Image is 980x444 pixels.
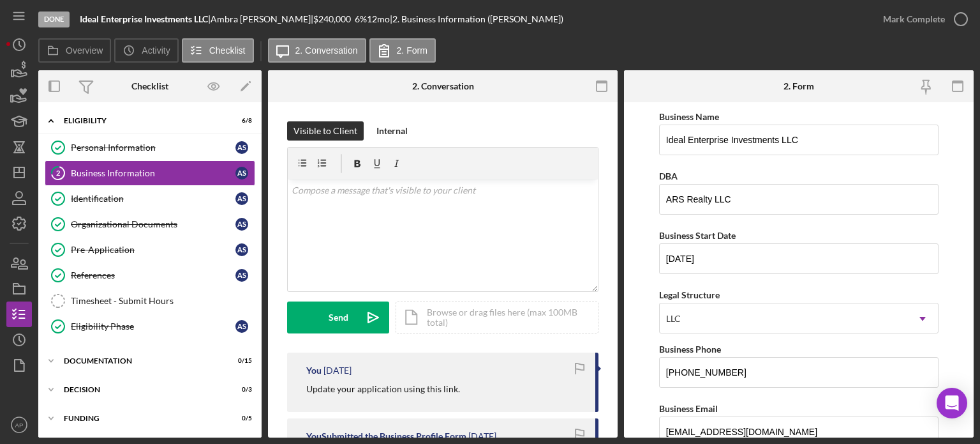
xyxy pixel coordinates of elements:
[45,160,255,186] a: 2Business InformationAS
[131,81,168,91] div: Checklist
[659,230,736,241] label: Business Start Date
[45,186,255,211] a: IdentificationAS
[45,288,255,314] a: Timesheet - Submit Hours
[71,321,235,332] div: Eligibility Phase
[182,38,254,63] button: Checklist
[64,357,220,365] div: Documentation
[870,6,974,32] button: Mark Complete
[64,415,220,422] div: Funding
[783,81,814,91] div: 2. Form
[38,11,70,27] div: Done
[114,38,178,63] button: Activity
[209,45,246,56] label: Checklist
[468,431,496,441] time: 2025-08-07 18:19
[287,302,389,333] button: Send
[235,320,248,333] div: A S
[229,117,252,125] div: 6 / 8
[229,415,252,422] div: 0 / 5
[329,302,348,333] div: Send
[412,81,474,91] div: 2. Conversation
[45,211,255,237] a: Organizational DocumentsAS
[306,382,460,396] p: Update your application using this link.
[235,167,248,180] div: A S
[45,263,255,288] a: ReferencesAS
[64,117,220,125] div: Eligibility
[56,169,60,177] tspan: 2
[293,121,357,141] div: Visible to Client
[390,14,563,24] div: | 2. Business Information ([PERSON_NAME])
[71,194,235,204] div: Identification
[71,142,235,153] div: Personal Information
[235,141,248,154] div: A S
[235,269,248,282] div: A S
[659,344,721,355] label: Business Phone
[6,412,32,438] button: AP
[229,357,252,365] div: 0 / 15
[306,431,466,441] div: You Submitted the Business Profile Form
[64,386,220,394] div: Decision
[313,14,355,24] div: $240,000
[370,121,414,141] button: Internal
[45,314,255,339] a: Eligibility PhaseAS
[45,237,255,263] a: Pre-ApplicationAS
[659,403,718,414] label: Business Email
[45,135,255,160] a: Personal InformationAS
[71,219,235,229] div: Organizational Documents
[666,314,681,324] div: LLC
[71,270,235,280] div: References
[883,6,945,32] div: Mark Complete
[369,38,436,63] button: 2. Form
[71,245,235,255] div: Pre-Application
[397,45,427,56] label: 2. Form
[659,111,719,122] label: Business Name
[355,14,367,24] div: 6 %
[268,38,366,63] button: 2. Conversation
[229,386,252,394] div: 0 / 3
[376,121,408,141] div: Internal
[211,14,313,24] div: Ambra [PERSON_NAME] |
[80,13,208,24] b: Ideal Enterprise Investments LLC
[287,121,364,141] button: Visible to Client
[235,243,248,256] div: A S
[71,296,255,306] div: Timesheet - Submit Hours
[235,218,248,231] div: A S
[71,168,235,178] div: Business Information
[66,45,103,56] label: Overview
[80,14,211,24] div: |
[367,14,390,24] div: 12 mo
[937,388,967,418] div: Open Intercom Messenger
[15,422,24,429] text: AP
[142,45,170,56] label: Activity
[659,171,678,181] label: DBA
[295,45,358,56] label: 2. Conversation
[235,192,248,205] div: A S
[323,365,352,376] time: 2025-08-07 18:20
[306,365,322,376] div: You
[38,38,111,63] button: Overview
